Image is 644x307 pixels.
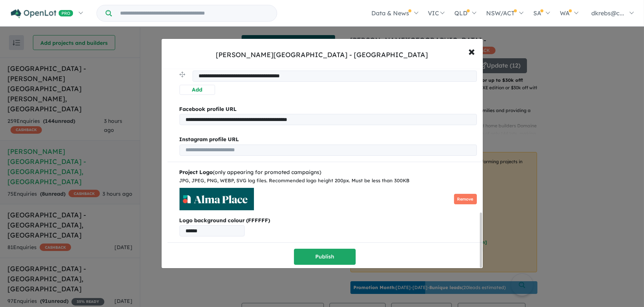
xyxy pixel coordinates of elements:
img: Openlot PRO Logo White [11,9,73,18]
div: [PERSON_NAME][GEOGRAPHIC_DATA] - [GEOGRAPHIC_DATA] [216,50,428,60]
img: Screenshot%202025-06-10%20100007.jpg [180,188,254,210]
div: (only appearing for promoted campaigns) [180,168,477,177]
img: drag.svg [180,72,185,77]
b: Logo background colour (FFFFFF) [180,216,477,225]
button: Publish [294,249,356,265]
span: × [469,43,475,59]
b: Instagram profile URL [180,136,239,143]
input: Try estate name, suburb, builder or developer [113,5,275,21]
button: Add [180,85,215,95]
b: Facebook profile URL [180,106,237,112]
span: dkrebs@c... [591,9,624,17]
button: Remove [454,194,477,205]
div: JPG, JPEG, PNG, WEBP, SVG log files. Recommended logo height 200px. Must be less than 300KB [180,177,477,185]
b: Project Logo [180,169,213,176]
